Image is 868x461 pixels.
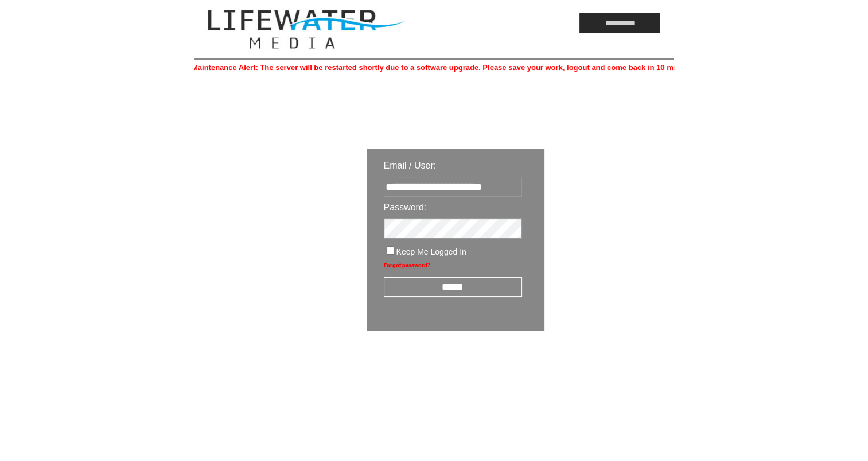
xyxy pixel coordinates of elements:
img: transparent.png [578,360,635,374]
marquee: Maintenance Alert: The server will be restarted shortly due to a software upgrade. Please save yo... [194,63,674,72]
span: Email / User: [384,161,437,170]
span: Password: [384,202,427,212]
span: Keep Me Logged In [396,247,466,256]
a: Forgot password? [384,262,430,268]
